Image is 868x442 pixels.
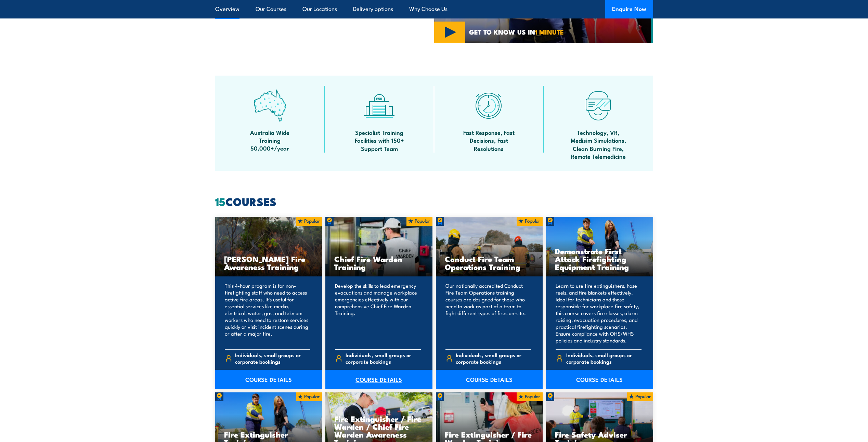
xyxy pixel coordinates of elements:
img: fast-icon [472,89,505,122]
img: tech-icon [582,89,614,122]
img: auswide-icon [254,89,286,122]
span: Australia Wide Training 50,000+/year [239,128,301,152]
h3: Conduct Fire Team Operations Training [445,255,534,271]
a: COURSE DETAILS [546,370,653,389]
span: Individuals, small groups or corporate bookings [235,352,310,365]
h2: COURSES [215,196,653,206]
img: facilities-icon [363,89,396,122]
h3: Chief Fire Warden Training [334,255,424,271]
h3: Demonstrate First Attack Firefighting Equipment Training [555,247,644,271]
a: COURSE DETAILS [325,370,432,389]
p: Our nationally accredited Conduct Fire Team Operations training courses are designed for those wh... [445,282,531,344]
a: COURSE DETAILS [215,370,322,389]
span: Individuals, small groups or corporate bookings [566,352,642,365]
span: Technology, VR, Medisim Simulations, Clean Burning Fire, Remote Telemedicine [568,128,629,160]
span: Individuals, small groups or corporate bookings [346,352,421,365]
h3: [PERSON_NAME] Fire Awareness Training [224,255,313,271]
p: Learn to use fire extinguishers, hose reels, and fire blankets effectively. Ideal for technicians... [556,282,642,344]
p: Develop the skills to lead emergency evacuations and manage workplace emergencies effectively wit... [335,282,421,344]
span: Fast Response, Fast Decisions, Fast Resolutions [458,128,520,152]
a: COURSE DETAILS [436,370,543,389]
strong: 15 [215,193,225,210]
span: Individuals, small groups or corporate bookings [456,352,531,365]
span: Specialist Training Facilities with 150+ Support Team [349,128,410,152]
p: This 4-hour program is for non-firefighting staff who need to access active fire areas. It's usef... [225,282,311,344]
strong: 1 MINUTE [535,27,564,37]
span: GET TO KNOW US IN [469,29,564,35]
